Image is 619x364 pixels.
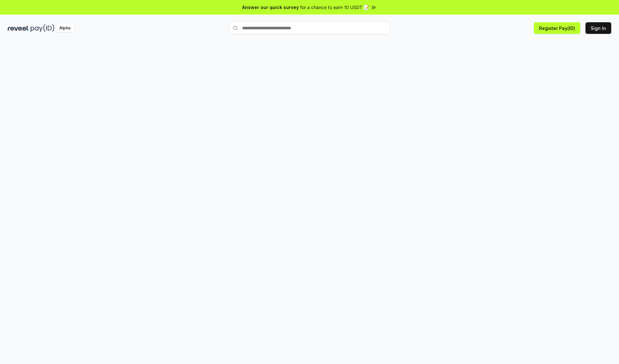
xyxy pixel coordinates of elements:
button: Sign In [585,22,611,34]
span: Answer our quick survey [242,4,299,11]
button: Register Pay(ID) [534,22,580,34]
img: reveel_dark [8,24,29,32]
img: pay_id [31,24,54,32]
span: for a chance to earn 10 USDT 📝 [300,4,369,11]
div: Alpha [56,24,74,32]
